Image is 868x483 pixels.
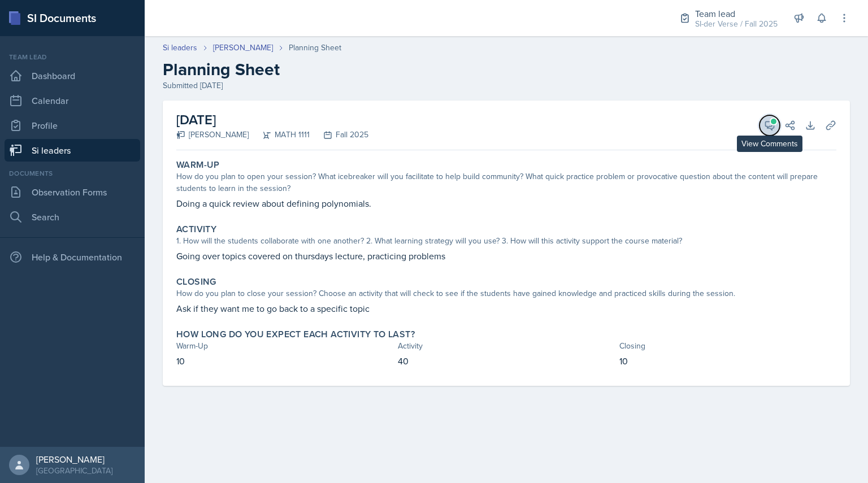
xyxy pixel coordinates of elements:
div: [GEOGRAPHIC_DATA] [36,465,112,476]
p: Going over topics covered on thursdays lecture, practicing problems [176,249,836,263]
a: Profile [5,114,140,137]
h2: Planning Sheet [163,59,850,80]
a: Calendar [5,89,140,112]
div: How do you plan to close your session? Choose an activity that will check to see if the students ... [176,288,836,299]
h2: [DATE] [176,110,368,130]
a: Si leaders [5,139,140,162]
div: SI-der Verse / Fall 2025 [695,18,778,30]
div: Documents [5,168,140,179]
p: 40 [398,354,615,368]
div: [PERSON_NAME] [176,129,249,141]
label: Activity [176,224,216,235]
div: 1. How will the students collaborate with one another? 2. What learning strategy will you use? 3.... [176,235,836,247]
p: 10 [176,354,393,368]
div: MATH 1111 [249,129,310,141]
button: View Comments [759,115,780,136]
label: How long do you expect each activity to last? [176,329,415,340]
div: Warm-Up [176,340,393,352]
div: Submitted [DATE] [163,80,850,92]
a: Observation Forms [5,181,140,203]
a: [PERSON_NAME] [213,42,273,54]
div: Fall 2025 [310,129,368,141]
p: Doing a quick review about defining polynomials. [176,197,836,210]
div: Activity [398,340,615,352]
div: Help & Documentation [5,246,140,268]
div: Team lead [695,7,778,20]
div: [PERSON_NAME] [36,454,112,465]
div: Team lead [5,52,140,62]
div: How do you plan to open your session? What icebreaker will you facilitate to help build community... [176,171,836,194]
a: Search [5,206,140,228]
a: Si leaders [163,42,197,54]
a: Dashboard [5,64,140,87]
label: Closing [176,276,216,288]
div: Closing [619,340,836,352]
div: Planning Sheet [289,42,341,54]
label: Warm-Up [176,159,220,171]
p: 10 [619,354,836,368]
p: Ask if they want me to go back to a specific topic [176,302,836,315]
